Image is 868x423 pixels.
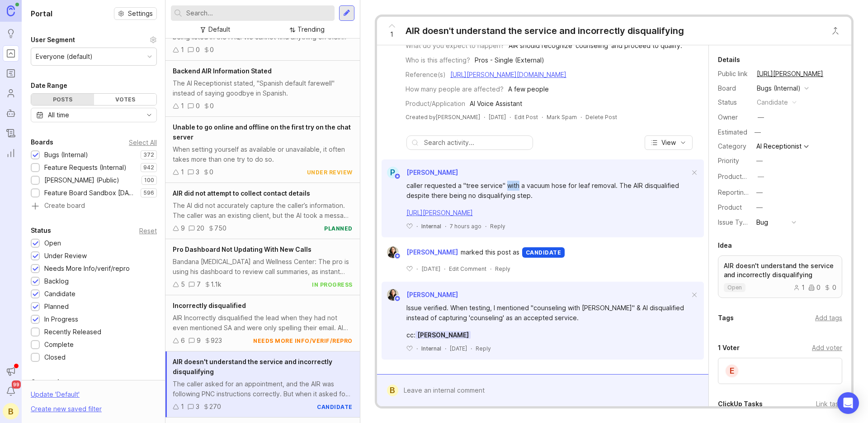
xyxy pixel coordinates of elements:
[173,245,311,253] span: Pro Dashboard Not Updating With New Calls
[547,113,577,121] button: Mark Spam
[416,222,418,230] div: ·
[756,156,763,166] div: —
[815,313,842,323] div: Add tags
[514,113,538,121] div: Edit Post
[406,303,689,323] div: Issue verified. When testing, I mentioned "counseling with [PERSON_NAME]" & AI disqualified inste...
[208,24,230,34] div: Default
[197,336,201,346] div: 9
[725,364,739,378] div: E
[44,188,136,198] div: Feature Board Sandbox [DATE]
[165,295,360,351] a: Incorrectly disqualifiedAIR Incorrectly disqualified the lead when they had not even mentioned SA...
[387,289,399,301] img: Ysabelle Eugenio
[718,129,747,135] div: Estimated
[210,101,214,111] div: 0
[44,314,78,324] div: In Progress
[416,345,418,352] div: ·
[757,97,788,107] div: candidate
[173,302,246,309] span: Incorrectly disqualified
[197,223,204,233] div: 20
[824,284,836,291] div: 0
[114,7,157,20] a: Settings
[181,336,185,346] div: 6
[44,352,66,362] div: Closed
[181,402,184,412] div: 1
[718,399,763,409] div: ClickUp Tasks
[324,225,353,232] div: planned
[181,167,184,177] div: 1
[214,223,226,233] div: 750
[312,281,353,288] div: in progress
[165,239,360,295] a: Pro Dashboard Not Updating With New CallsBandana [MEDICAL_DATA] and Wellness Center: The pro is u...
[508,84,549,94] div: A few people
[143,164,154,171] p: 942
[12,380,21,389] span: 99
[718,69,750,79] div: Public link
[173,379,353,399] div: The caller asked for an appointment, and the AIR was following PNC instructions correctly. But wh...
[129,140,157,145] div: Select All
[489,113,506,121] a: [DATE]
[307,168,353,176] div: under review
[461,247,519,257] span: marked this post as
[495,265,510,273] div: Reply
[210,45,214,55] div: 0
[31,389,80,404] div: Update ' Default '
[44,175,119,185] div: [PERSON_NAME] (Public)
[165,61,360,117] a: Backend AIR Information StatedThe AI Receptionist stated, "Spanish default farewell" instead of s...
[421,222,441,230] div: Internal
[718,188,766,196] label: Reporting Team
[406,168,458,176] span: [PERSON_NAME]
[812,343,842,353] div: Add voter
[718,312,734,323] div: Tags
[758,112,764,122] div: —
[382,167,458,178] a: P[PERSON_NAME]
[718,97,750,107] div: Status
[44,327,101,337] div: Recently Released
[661,138,676,147] span: View
[211,336,222,346] div: 923
[471,345,472,352] div: ·
[816,399,842,409] div: Link task
[196,45,200,55] div: 0
[450,222,481,230] span: 7 hours ago
[142,111,156,119] svg: toggle icon
[44,340,74,350] div: Complete
[143,151,154,159] p: 372
[718,218,751,226] label: Issue Type
[3,403,19,419] div: B
[718,141,750,151] div: Category
[490,265,491,273] div: ·
[253,337,353,345] div: needs more info/verif/repro
[718,255,842,298] a: AIR doesn't understand the service and incorrectly disqualifyingopen100
[450,71,566,78] a: [URL][PERSON_NAME][DOMAIN_NAME]
[444,265,445,273] div: ·
[421,265,440,273] span: [DATE]
[718,342,740,353] div: 1 Voter
[196,167,199,177] div: 3
[406,70,446,80] div: Reference(s)
[165,351,360,418] a: AIR doesn't understand the service and incorrectly disqualifyingThe caller asked for an appointme...
[165,183,360,239] a: AIR did not attempt to collect contact detailsThe AI did not accurately capture the caller’s info...
[196,101,200,111] div: 0
[382,246,461,258] a: Ysabelle Eugenio[PERSON_NAME]
[718,157,739,164] label: Priority
[756,187,763,197] div: —
[449,265,486,273] div: Edit Comment
[173,144,353,164] div: When setting yourself as available or unavailable, it often takes more than one try to do so.
[390,29,393,39] span: 1
[173,313,353,333] div: AIR Incorrectly disqualified the lead when they had not even mentioned SA and were only spelling ...
[173,358,332,375] span: AIR doesn't understand the service and incorrectly disqualifying
[181,279,185,289] div: 5
[144,177,154,184] p: 100
[3,25,19,42] a: Ideas
[406,99,465,109] div: Product/Application
[387,246,399,258] img: Ysabelle Eugenio
[143,189,154,197] p: 596
[181,101,184,111] div: 1
[406,113,480,121] div: Created by [PERSON_NAME]
[475,55,544,65] div: Pros - Single (External)
[421,345,441,352] div: Internal
[31,94,94,105] div: Posts
[173,123,351,141] span: Unable to go online and offline on the first try on the chat server
[580,113,582,121] div: ·
[3,145,19,161] a: Reporting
